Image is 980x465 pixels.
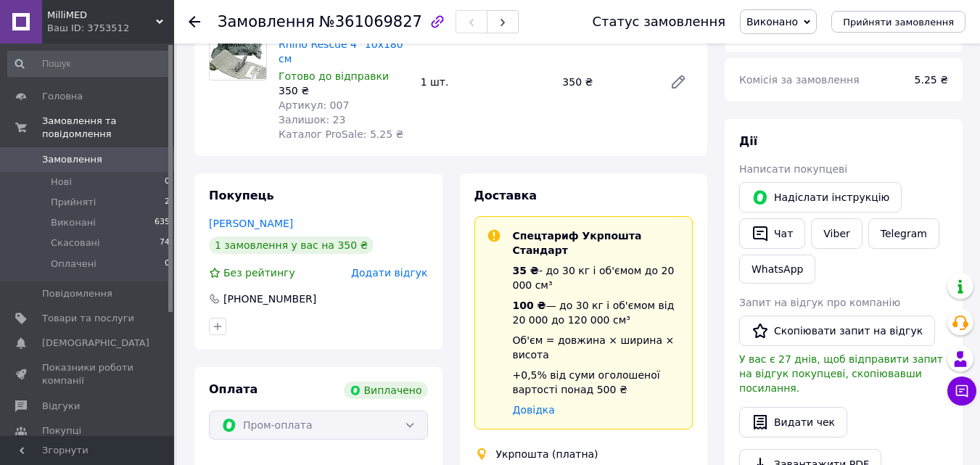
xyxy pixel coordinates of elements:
[210,23,266,79] img: Бандаж ізраїльський Rhino Rescue 4" 10х180 см
[739,163,847,175] span: Написати покупцеві
[513,298,681,327] div: — до 30 кг і об'ємом від 20 000 до 120 000 см³
[415,72,557,92] div: 1 шт.
[739,353,943,394] span: У вас є 27 днів, щоб відправити запит на відгук покупцеві, скопіювавши посилання.
[344,382,428,399] div: Виплачено
[513,333,681,362] div: Об'єм = довжина × ширина × висота
[739,218,805,249] button: Чат
[222,292,318,306] div: [PHONE_NUMBER]
[155,216,170,229] span: 635
[279,24,403,65] a: Бандаж ізраїльський Rhino Rescue 4" 10х180 см
[42,115,174,141] span: Замовлення та повідомлення
[947,376,976,406] button: Чат з покупцем
[811,218,862,249] a: Viber
[556,72,658,92] div: 350 ₴
[51,176,72,189] span: Нові
[165,258,170,271] span: 0
[209,382,258,396] span: Оплата
[42,400,80,413] span: Відгуки
[831,11,965,33] button: Прийняти замовлення
[513,263,681,292] div: - до 30 кг і об'ємом до 20 000 см³
[51,216,96,229] span: Виконані
[47,9,156,22] span: MilliMED
[42,90,83,103] span: Головна
[513,404,555,416] a: Довідка
[51,196,96,209] span: Прийняті
[47,22,174,35] div: Ваш ID: 3753512
[739,255,815,284] a: WhatsApp
[223,267,295,279] span: Без рейтингу
[739,182,902,213] button: Надіслати інструкцію
[319,13,422,30] span: №361069827
[843,17,954,28] span: Прийняти замовлення
[7,51,171,77] input: Пошук
[51,236,100,250] span: Скасовані
[218,13,315,30] span: Замовлення
[664,67,693,96] a: Редагувати
[51,258,96,271] span: Оплачені
[209,236,374,254] div: 1 замовлення у вас на 350 ₴
[42,361,134,387] span: Показники роботи компанії
[513,368,681,397] div: +0,5% від суми оголошеної вартості понад 500 ₴
[739,74,860,86] span: Комісія за замовлення
[42,337,149,350] span: [DEMOGRAPHIC_DATA]
[279,70,389,82] span: Готово до відправки
[592,15,725,29] div: Статус замовлення
[42,312,134,325] span: Товари та послуги
[42,287,112,300] span: Повідомлення
[209,189,274,202] span: Покупець
[513,230,642,256] span: Спецтариф Укрпошта Стандарт
[42,153,102,166] span: Замовлення
[493,447,602,461] div: Укрпошта (платна)
[279,83,409,98] div: 350 ₴
[474,189,538,202] span: Доставка
[189,15,200,29] div: Повернутися назад
[165,176,170,189] span: 0
[279,99,349,111] span: Артикул: 007
[915,74,948,86] span: 5.25 ₴
[209,218,293,229] a: [PERSON_NAME]
[739,407,847,437] button: Видати чек
[42,424,81,437] span: Покупці
[746,16,798,28] span: Виконано
[279,114,345,125] span: Залишок: 23
[739,134,757,148] span: Дії
[165,196,170,209] span: 2
[351,267,427,279] span: Додати відгук
[739,297,900,308] span: Запит на відгук про компанію
[868,218,939,249] a: Telegram
[279,128,403,140] span: Каталог ProSale: 5.25 ₴
[739,316,935,346] button: Скопіювати запит на відгук
[160,236,170,250] span: 74
[513,265,539,276] span: 35 ₴
[513,300,546,311] span: 100 ₴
